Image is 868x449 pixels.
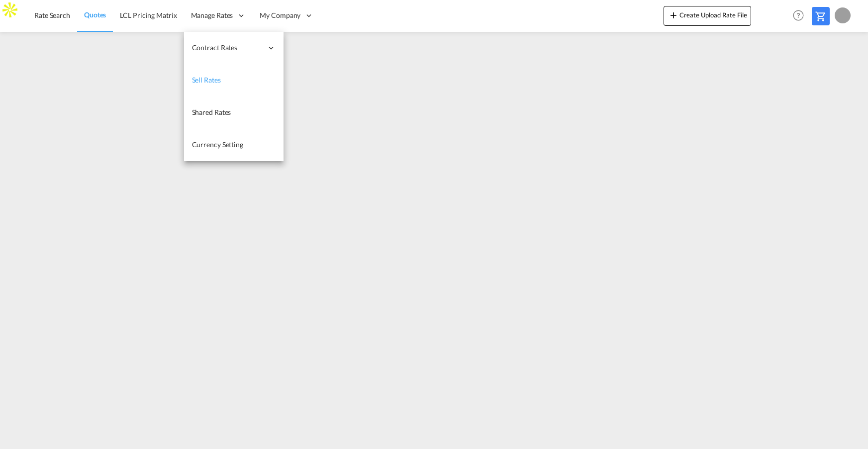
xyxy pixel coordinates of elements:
span: Shared Rates [192,108,231,116]
div: Contract Rates [184,32,284,64]
a: Sell Rates [184,64,284,96]
a: Shared Rates [184,96,284,129]
a: Currency Setting [184,129,284,161]
span: Sell Rates [192,76,221,84]
span: Currency Setting [192,140,243,149]
span: Contract Rates [192,43,263,53]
